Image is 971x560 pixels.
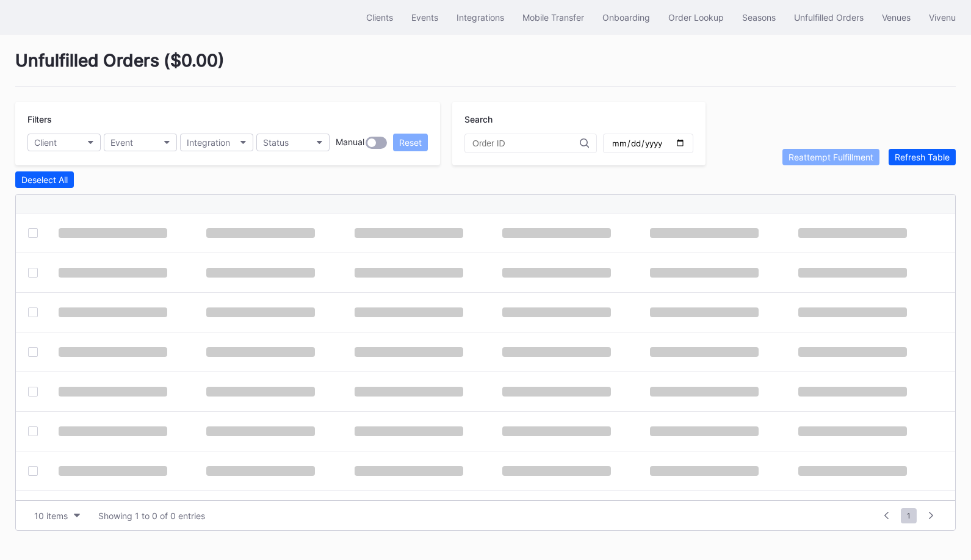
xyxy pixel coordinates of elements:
[357,6,402,29] button: Clients
[336,137,364,149] div: Manual
[733,6,785,29] button: Seasons
[256,134,330,151] button: Status
[929,12,956,23] div: Vivenu
[789,152,873,162] div: Reattempt Fulfillment
[882,12,911,23] div: Venues
[180,134,253,151] button: Integration
[472,138,580,148] input: Order ID
[110,137,133,148] div: Event
[28,508,86,524] button: 10 items
[187,137,230,148] div: Integration
[34,511,68,521] div: 10 items
[457,12,504,23] div: Integrations
[593,6,659,29] button: Onboarding
[742,12,776,23] div: Seasons
[895,152,950,162] div: Refresh Table
[522,12,584,23] div: Mobile Transfer
[901,508,917,523] span: 1
[464,114,693,124] div: Search
[602,12,650,23] div: Onboarding
[263,137,289,148] div: Status
[794,12,864,23] div: Unfulfilled Orders
[34,137,57,148] div: Client
[785,6,873,29] button: Unfulfilled Orders
[920,6,965,29] button: Vivenu
[513,6,593,29] button: Mobile Transfer
[104,134,177,151] button: Event
[411,12,438,23] div: Events
[27,114,428,124] div: Filters
[782,149,879,165] button: Reattempt Fulfillment
[447,6,513,29] button: Integrations
[659,6,733,29] button: Order Lookup
[366,12,393,23] div: Clients
[27,134,101,151] button: Client
[21,174,68,185] div: Deselect All
[873,6,920,29] button: Venues
[399,137,422,148] div: Reset
[98,511,205,521] div: Showing 1 to 0 of 0 entries
[402,6,447,29] button: Events
[15,50,956,87] div: Unfulfilled Orders ( $0.00 )
[889,149,956,165] button: Refresh Table
[393,134,428,151] button: Reset
[15,171,74,188] button: Deselect All
[668,12,724,23] div: Order Lookup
